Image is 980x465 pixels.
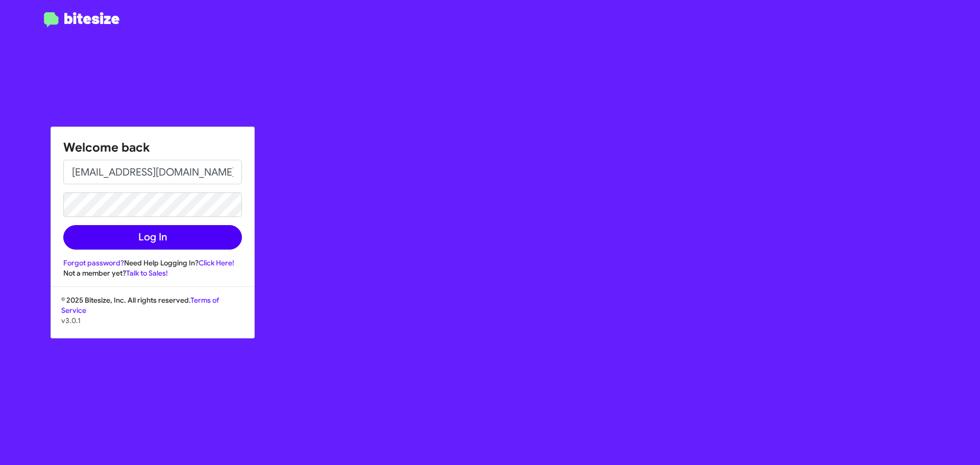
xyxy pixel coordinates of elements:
button: Log In [63,225,242,250]
div: © 2025 Bitesize, Inc. All rights reserved. [51,295,254,338]
div: Need Help Logging In? [63,258,242,268]
p: v3.0.1 [61,315,244,326]
div: Not a member yet? [63,268,242,278]
a: Click Here! [199,258,234,267]
h1: Welcome back [63,139,242,156]
a: Talk to Sales! [126,268,168,278]
a: Forgot password? [63,258,124,267]
input: Email address [63,160,242,184]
